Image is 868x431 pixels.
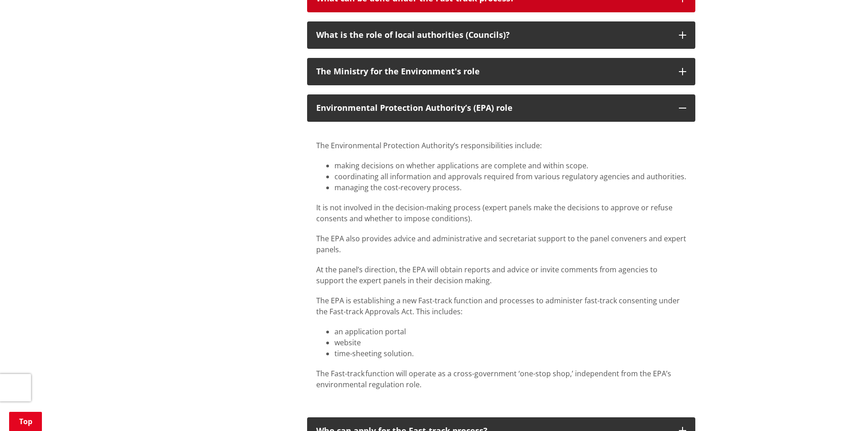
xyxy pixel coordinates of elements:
[316,31,670,40] p: What is the role of local authorities (Councils)?
[307,94,695,122] button: Environmental Protection Authority’s (EPA) role
[9,412,42,431] a: Top
[316,368,686,390] p: The Fast-track function will operate as a cross-government ‘one-stop shop,’ independent from the ...
[316,233,686,255] p: The EPA also provides advice and administrative and secretariat support to the panel conveners an...
[334,326,686,337] li: an application portal
[316,264,686,286] p: At the panel’s direction, the EPA will obtain reports and advice or invite comments from agencies...
[334,171,686,182] li: coordinating all information and approvals required from various regulatory agencies and authorit...
[826,393,859,426] iframe: Messenger Launcher
[316,140,686,151] p: The Environmental Protection Authority’s responsibilities include:
[316,202,686,224] p: It is not involved in the decision-making process (expert panels make the decisions to approve or...
[316,67,670,76] p: The Ministry for the Environment's role
[334,337,686,348] li: website
[334,160,686,171] li: making decisions on whether applications are complete and within scope.
[307,21,695,49] button: What is the role of local authorities (Councils)?
[334,348,686,359] li: time-sheeting solution.
[307,58,695,85] button: The Ministry for the Environment's role
[316,295,686,317] p: The EPA is establishing a new Fast-track function and processes to administer fast-track consenti...
[316,104,670,113] p: Environmental Protection Authority’s (EPA) role
[334,182,686,193] li: managing the cost-recovery process.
